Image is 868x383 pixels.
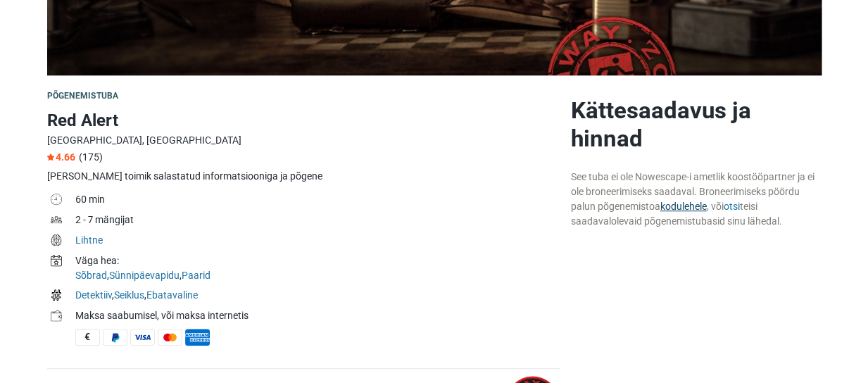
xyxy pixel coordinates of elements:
[75,211,560,232] td: 2 - 7 mängijat
[47,133,560,148] div: [GEOGRAPHIC_DATA], [GEOGRAPHIC_DATA]
[47,108,560,133] h1: Red Alert
[47,151,75,163] span: 4.66
[75,287,560,307] td: , ,
[185,329,210,346] span: American Express
[103,329,127,346] span: PayPal
[75,308,560,323] div: Maksa saabumisel, või maksa internetis
[47,91,119,101] span: Põgenemistuba
[571,96,822,153] h2: Kättesaadavus ja hinnad
[75,289,112,301] a: Detektiiv
[75,253,560,268] div: Väga hea:
[47,169,560,184] div: [PERSON_NAME] toimik salastatud informatsiooniga ja põgene
[660,201,707,212] a: kodulehele
[158,329,182,346] span: MasterCard
[109,270,180,281] a: Sünnipäevapidu
[182,270,210,281] a: Paarid
[571,170,822,229] div: See tuba ei ole Nowescape-i ametlik koostööpartner ja ei ole broneerimiseks saadaval. Broneerimis...
[130,329,155,346] span: Visa
[75,252,560,287] td: , ,
[47,153,54,161] img: Star
[114,289,144,301] a: Seiklus
[75,270,107,281] a: Sõbrad
[75,191,560,211] td: 60 min
[75,234,103,246] a: Lihtne
[724,201,740,212] a: otsi
[75,329,100,346] span: Sularaha
[146,289,198,301] a: Ebatavaline
[79,151,103,163] span: (175)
